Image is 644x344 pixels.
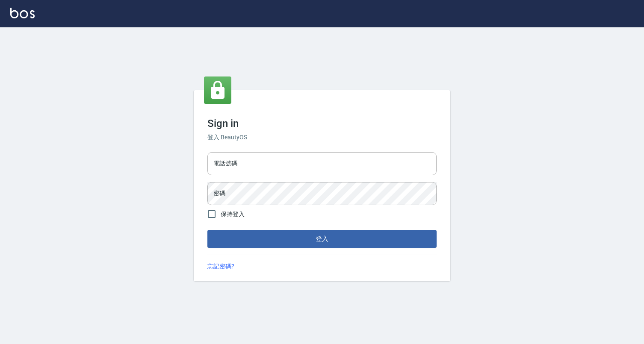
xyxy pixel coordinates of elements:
span: 保持登入 [221,210,245,219]
h6: 登入 BeautyOS [207,133,437,142]
img: Logo [10,8,35,18]
button: 登入 [207,230,437,248]
h3: Sign in [207,118,437,129]
a: 忘記密碼? [207,262,234,271]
